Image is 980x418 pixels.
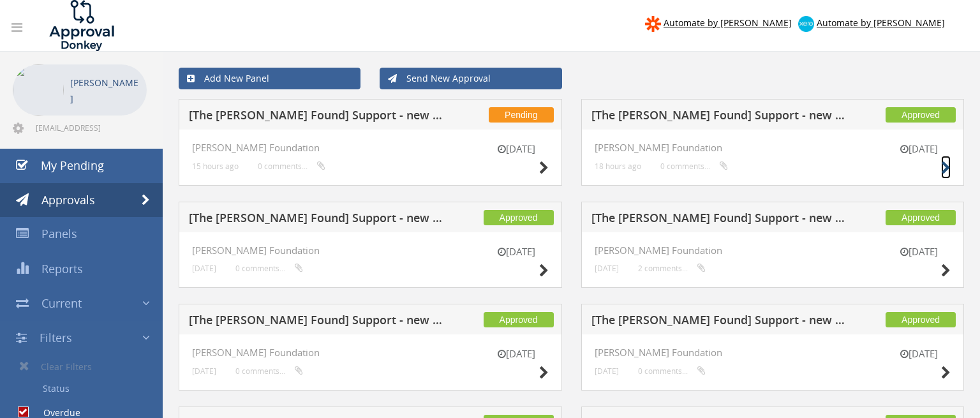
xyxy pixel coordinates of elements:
[595,347,951,358] h4: [PERSON_NAME] Foundation
[886,107,956,123] span: Approved
[485,347,549,361] small: [DATE]
[41,261,83,276] span: Reports
[192,366,216,376] small: [DATE]
[887,245,951,258] small: [DATE]
[887,142,951,156] small: [DATE]
[192,264,216,273] small: [DATE]
[664,17,792,29] span: Automate by [PERSON_NAME]
[484,210,554,225] span: Approved
[886,312,956,327] span: Approved
[817,17,945,29] span: Automate by [PERSON_NAME]
[189,314,443,330] h5: [The [PERSON_NAME] Found] Support - new submission
[10,355,163,378] a: Clear Filters
[179,68,360,89] a: Add New Panel
[660,161,728,171] small: 0 comments...
[798,16,814,32] img: xero-logo.png
[595,161,641,171] small: 18 hours ago
[192,142,549,153] h4: [PERSON_NAME] Foundation
[192,347,549,358] h4: [PERSON_NAME] Foundation
[595,142,951,153] h4: [PERSON_NAME] Foundation
[192,161,239,171] small: 15 hours ago
[886,210,956,225] span: Approved
[192,245,549,256] h4: [PERSON_NAME] Foundation
[40,330,72,345] span: Filters
[645,16,661,32] img: zapier-logomark.png
[235,264,303,273] small: 0 comments...
[189,212,443,228] h5: [The [PERSON_NAME] Found] Support - new submission
[591,109,845,125] h5: [The [PERSON_NAME] Found] Support - new submission
[189,109,443,125] h5: [The [PERSON_NAME] Found] Support - new submission
[380,68,561,89] a: Send New Approval
[41,158,104,173] span: My Pending
[484,312,554,327] span: Approved
[235,366,303,376] small: 0 comments...
[41,192,95,207] span: Approvals
[485,142,549,156] small: [DATE]
[41,226,77,241] span: Panels
[485,245,549,258] small: [DATE]
[36,123,144,133] span: [EMAIL_ADDRESS][DOMAIN_NAME]
[10,378,163,399] a: Status
[41,295,82,311] span: Current
[591,212,845,228] h5: [The [PERSON_NAME] Found] Support - new submission
[70,75,140,107] p: [PERSON_NAME]
[887,347,951,361] small: [DATE]
[258,161,325,171] small: 0 comments...
[595,264,619,273] small: [DATE]
[638,264,706,273] small: 2 comments...
[591,314,845,330] h5: [The [PERSON_NAME] Found] Support - new submission
[595,245,951,256] h4: [PERSON_NAME] Foundation
[489,107,553,123] span: Pending
[595,366,619,376] small: [DATE]
[638,366,706,376] small: 0 comments...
